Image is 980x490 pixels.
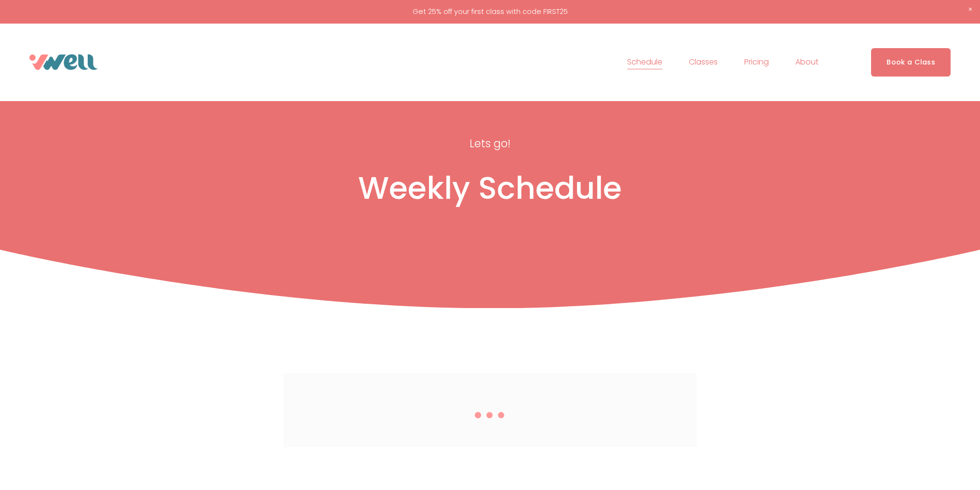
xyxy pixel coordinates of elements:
[201,169,779,207] h1: Weekly Schedule
[795,55,819,69] span: About
[371,134,609,153] p: Lets go!
[689,54,718,70] a: folder dropdown
[627,54,662,70] a: Schedule
[871,48,951,77] a: Book a Class
[744,54,769,70] a: Pricing
[795,54,819,70] a: folder dropdown
[689,55,718,69] span: Classes
[29,54,98,70] img: VWell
